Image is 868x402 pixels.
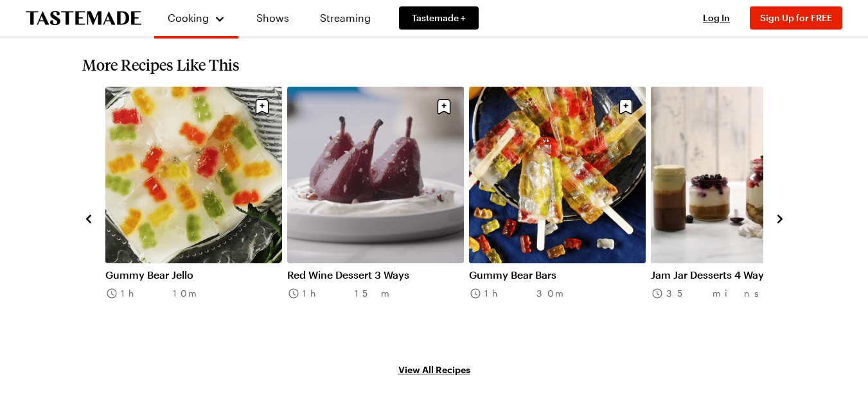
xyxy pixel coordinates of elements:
[651,87,833,349] div: 8 / 8
[432,94,456,119] button: Save recipe
[614,94,638,119] button: Save recipe
[399,6,479,30] a: Tastemade +
[82,211,95,226] button: navigate to previous item
[412,12,466,24] span: Tastemade +
[287,268,464,281] a: Red Wine Dessert 3 Ways
[691,12,742,24] button: Log In
[167,5,226,31] button: Cooking
[82,362,786,376] a: View All Recipes
[105,87,287,349] div: 5 / 8
[651,268,828,281] a: Jam Jar Desserts 4 Ways
[26,11,141,26] a: To Tastemade Home Page
[287,87,469,349] div: 6 / 8
[82,56,786,74] h2: More Recipes Like This
[250,94,274,119] button: Save recipe
[168,12,209,24] span: Cooking
[469,268,646,281] a: Gummy Bear Bars
[774,211,786,226] button: navigate to next item
[469,87,651,349] div: 7 / 8
[750,6,842,30] button: Sign Up for FREE
[760,12,832,23] span: Sign Up for FREE
[105,268,282,281] a: Gummy Bear Jello
[703,12,730,23] span: Log In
